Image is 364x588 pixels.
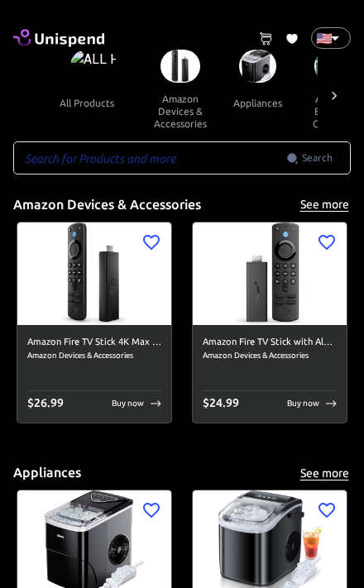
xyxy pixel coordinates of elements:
[160,50,200,83] img: Amazon Devices & Accessories
[27,396,64,409] span: $ 26.99
[203,396,239,409] span: $ 24.99
[311,27,351,49] div: 🇺🇸
[46,83,127,122] button: all products
[314,50,352,83] img: Audible Books & Originals
[112,397,144,409] p: Buy now
[298,194,351,215] button: See more
[141,83,220,140] button: amazon devices & accessories
[203,349,337,362] span: Amazon Devices & Accessories
[13,141,286,174] input: Search for Products and more
[193,222,347,325] img: Amazon Fire TV Stick with Alexa Voice Remote (includes TV controls), free &amp; live TV without c...
[298,463,351,484] button: See more
[27,349,161,362] span: Amazon Devices & Accessories
[17,222,171,325] img: Amazon Fire TV Stick 4K Max streaming device, Wi-Fi 6, Alexa Voice Remote (includes TV controls) ...
[27,335,161,350] h6: Amazon Fire TV Stick 4K Max streaming device, Wi-Fi 6, Alexa Voice Remote (includes TV controls)
[13,464,81,481] h5: Appliances
[220,83,295,122] button: appliances
[316,28,324,48] p: 🇺🇸
[70,50,117,83] img: ALL PRODUCTS
[302,150,333,166] span: Search
[203,335,337,350] h6: Amazon Fire TV Stick with Alexa Voice Remote (includes TV controls), free &amp; live TV without c...
[13,196,201,213] h5: Amazon Devices & Accessories
[287,397,319,409] p: Buy now
[239,50,277,83] img: Appliances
